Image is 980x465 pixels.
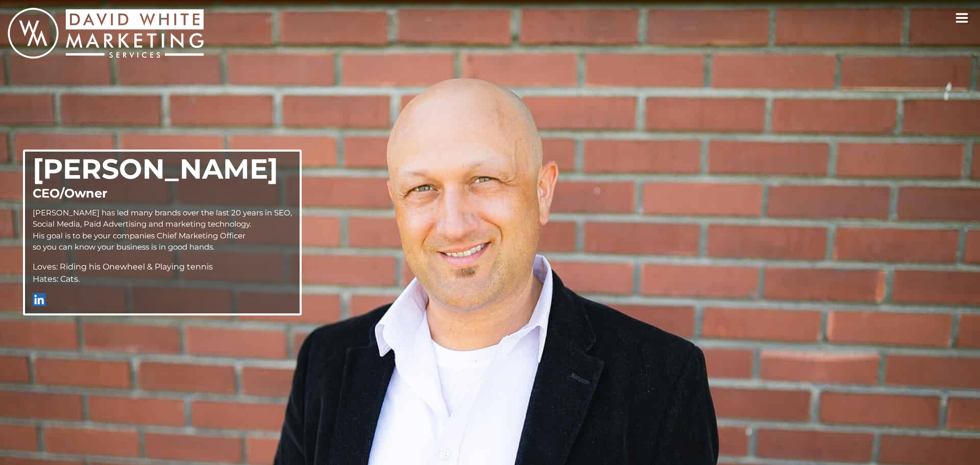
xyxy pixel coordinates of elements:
[8,8,204,59] img: White Marketing - get found, lead digital
[33,274,80,284] span: Hates: Cats.
[33,262,213,272] span: Loves: Riding his Onewheel & Playing tennis
[33,187,292,200] h3: CEO/Owner
[33,207,292,253] p: [PERSON_NAME] has led many brands over the last 20 years in SEO, Social Media, Paid Advertising a...
[8,8,204,62] a: White Marketing home link
[33,156,292,182] h2: [PERSON_NAME]
[952,8,973,29] button: toggle navigation
[33,293,48,306] img: linkedin.png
